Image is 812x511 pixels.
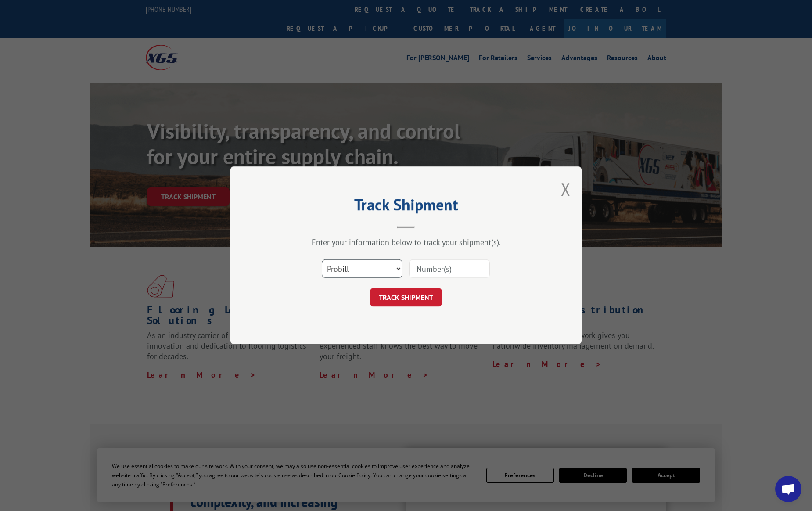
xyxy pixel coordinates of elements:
div: Open chat [775,476,801,502]
div: Enter your information below to track your shipment(s). [274,238,538,248]
h2: Track Shipment [274,198,538,215]
button: TRACK SHIPMENT [370,288,442,307]
button: Close modal [561,177,571,201]
input: Number(s) [409,260,490,278]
